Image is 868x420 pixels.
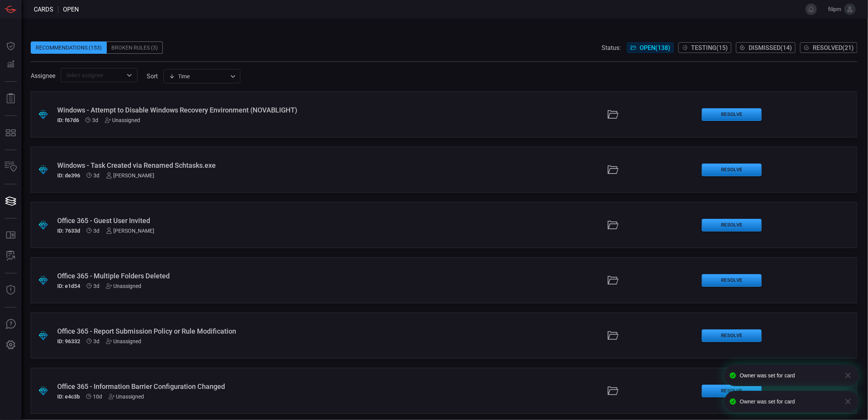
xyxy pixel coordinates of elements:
div: Unassigned [106,338,142,344]
button: Testing(15) [678,42,731,53]
button: Resolved(21) [800,42,857,53]
button: Dashboard [2,37,20,55]
span: Assignee [31,72,55,79]
button: Ask Us A Question [2,315,20,334]
div: Owner was set for card [740,399,838,405]
h5: ID: e4c3b [57,394,80,400]
div: Unassigned [105,117,141,123]
button: Resolve [702,219,762,231]
button: Resolve [702,385,762,397]
span: Sep 21, 2025 6:29 AM [94,228,100,234]
button: Resolve [702,274,762,287]
span: filipm [820,6,841,12]
label: sort [147,73,158,80]
div: [PERSON_NAME] [106,228,155,234]
div: Office 365 - Information Barrier Configuration Changed [57,382,367,390]
span: Status: [602,44,621,51]
button: Resolve [702,164,762,176]
div: Office 365 - Report Submission Policy or Rule Modification [57,327,367,335]
button: Inventory [2,158,20,176]
span: Testing ( 15 ) [691,44,728,51]
span: Resolved ( 21 ) [813,44,854,51]
span: open [63,6,79,13]
h5: ID: de396 [57,172,80,179]
span: Sep 14, 2025 7:04 AM [93,394,103,400]
span: Sep 21, 2025 6:29 AM [94,338,100,344]
button: Detections [2,55,20,74]
button: Resolve [702,329,762,342]
button: Rule Catalog [2,226,20,245]
button: ALERT ANALYSIS [2,247,20,265]
div: Unassigned [106,283,142,289]
div: Windows - Task Created via Renamed Schtasks.exe [57,161,367,169]
div: Time [169,73,228,80]
button: Threat Intelligence [2,281,20,299]
span: Dismissed ( 14 ) [749,44,792,51]
span: Sep 21, 2025 6:29 AM [94,283,100,289]
div: Office 365 - Guest User Invited [57,217,367,225]
div: Office 365 - Multiple Folders Deleted [57,272,367,280]
button: Open(138) [627,42,674,53]
button: MITRE - Detection Posture [2,124,20,142]
h5: ID: 7633d [57,228,80,234]
h5: ID: f67d6 [57,117,79,123]
h5: ID: e1d54 [57,283,80,289]
button: Resolve [702,108,762,121]
div: Windows - Attempt to Disable Windows Recovery Environment (NOVABLIGHT) [57,106,367,114]
div: Owner was set for card [740,372,838,379]
div: Recommendations (153) [31,41,107,54]
span: Open ( 138 ) [640,44,670,51]
button: Reports [2,89,20,108]
button: Preferences [2,336,20,354]
button: Dismissed(14) [736,42,795,53]
div: Unassigned [109,394,144,400]
input: Select assignee [63,70,122,80]
button: Cards [2,192,20,210]
span: Sep 21, 2025 6:29 AM [93,117,99,123]
h5: ID: 96332 [57,338,80,344]
div: [PERSON_NAME] [106,172,155,179]
span: Cards [34,6,53,13]
button: Open [124,70,135,81]
span: Sep 21, 2025 6:29 AM [94,172,100,179]
div: Broken Rules (3) [107,41,163,54]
